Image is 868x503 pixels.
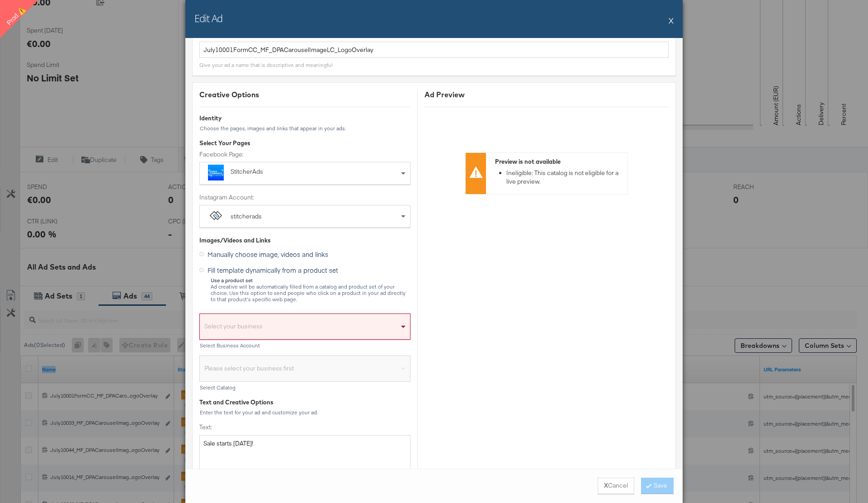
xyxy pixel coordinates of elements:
[199,42,669,58] input: Name your ad ...
[208,266,338,275] span: Fill template dynamically from a product set
[199,384,410,391] div: Select Catalog
[231,167,340,176] div: StitcherAds
[199,125,410,132] div: Choose the pages, images and links that appear in your ads.
[231,212,262,221] div: stitcherads
[506,169,623,185] li: Ineligible: This catalog is not eligible for a live preview.
[199,409,410,416] div: Enter the text for your ad and customize your ad.
[199,62,333,69] div: Give your ad a name that is descriptive and meaningful
[200,318,410,339] div: Select your business
[194,11,222,25] h2: Edit Ad
[604,481,608,490] strong: X
[200,361,410,381] div: Please select your business first
[199,139,410,147] div: Select Your Pages
[211,277,253,284] strong: Use a product set
[199,398,410,407] div: Text and Creative Options
[199,342,410,349] div: Select Business Account
[199,150,410,159] label: Facebook Page:
[199,193,410,202] label: Instagram Account:
[598,478,634,494] button: XCancel
[199,90,410,100] div: Creative Options
[199,114,410,123] div: Identity
[208,250,328,259] span: Manually choose image, videos and links
[210,277,410,303] div: Ad creative will be automatically filled from a catalog and product set of your choice. Use this ...
[199,236,410,245] div: Images/Videos and Links
[669,11,674,29] button: X
[199,435,410,477] textarea: Sale starts [DATE]!
[199,423,410,432] label: Text:
[425,90,669,100] div: Ad Preview
[495,157,623,166] div: Preview is not available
